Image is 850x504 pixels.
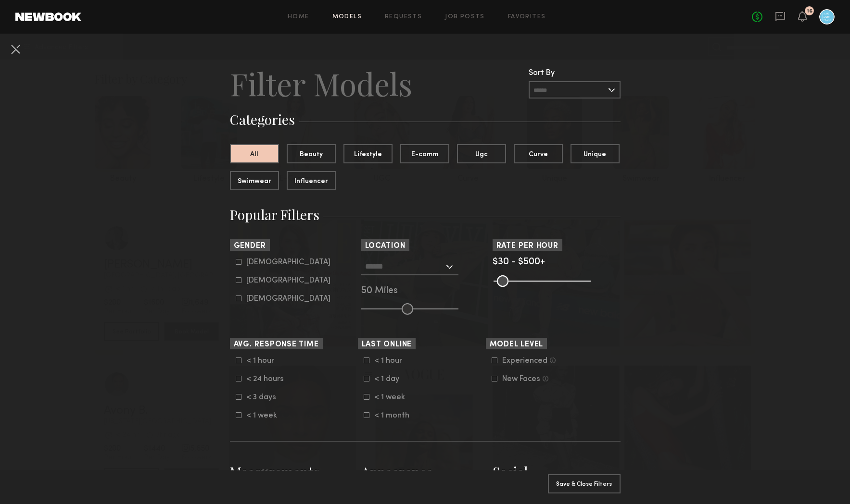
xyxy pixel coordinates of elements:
[365,243,406,250] span: Location
[230,144,279,163] button: All
[361,287,489,295] div: 50 Miles
[246,278,330,283] div: [DEMOGRAPHIC_DATA]
[234,243,266,250] span: Gender
[457,144,506,163] button: Ugc
[332,14,362,20] a: Models
[246,358,284,364] div: < 1 hour
[230,463,358,481] h3: Measurements
[548,474,621,493] button: Save & Close Filters
[374,358,412,364] div: < 1 hour
[490,341,544,348] span: Model Level
[246,394,284,400] div: < 3 days
[374,394,412,400] div: < 1 week
[246,259,330,265] div: [DEMOGRAPHIC_DATA]
[502,358,547,364] div: Experienced
[343,144,393,163] button: Lifestyle
[374,413,412,418] div: < 1 month
[230,171,279,190] button: Swimwear
[246,413,284,418] div: < 1 week
[8,41,23,59] common-close-button: Cancel
[529,69,621,77] div: Sort By
[246,376,284,382] div: < 24 hours
[287,144,336,163] button: Beauty
[400,144,449,163] button: E-comm
[385,14,422,20] a: Requests
[230,64,412,103] h2: Filter Models
[493,463,621,481] h3: Social
[361,463,489,481] h3: Appearance
[514,144,563,163] button: Curve
[287,171,336,190] button: Influencer
[234,341,319,348] span: Avg. Response Time
[502,376,540,382] div: New Faces
[246,296,330,302] div: [DEMOGRAPHIC_DATA]
[571,144,620,163] button: Unique
[496,243,559,250] span: Rate per Hour
[508,14,546,20] a: Favorites
[362,341,412,348] span: Last Online
[288,14,309,20] a: Home
[445,14,485,20] a: Job Posts
[493,258,545,267] span: $30 - $500+
[230,111,621,129] h3: Categories
[807,9,812,14] div: 16
[374,376,412,382] div: < 1 day
[8,41,23,57] button: Cancel
[230,206,621,224] h3: Popular Filters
